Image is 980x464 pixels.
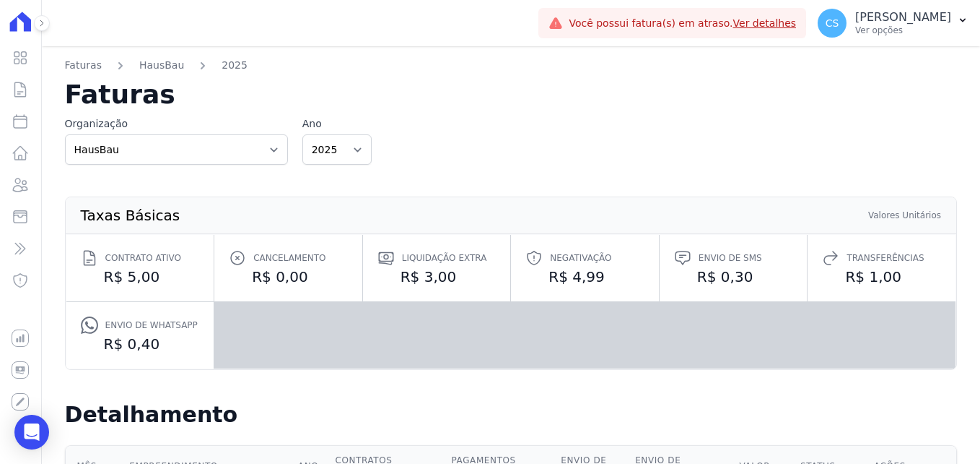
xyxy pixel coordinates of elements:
[569,16,796,31] span: Você possui fatura(s) em atraso.
[855,10,951,25] p: [PERSON_NAME]
[253,251,325,265] span: Cancelamento
[855,25,951,36] p: Ver opções
[674,267,793,287] dd: R$ 0,30
[733,17,797,29] a: Ver detalhes
[81,334,200,354] dd: R$ 0,40
[14,415,49,450] div: Open Intercom Messenger
[105,318,198,332] span: Envio de Whatsapp
[65,58,957,82] nav: Breadcrumb
[139,58,184,73] a: HausBau
[81,267,200,287] dd: R$ 5,00
[80,209,181,222] th: Taxas Básicas
[65,58,102,73] a: Faturas
[402,251,487,265] span: Liquidação extra
[822,267,941,287] dd: R$ 1,00
[377,267,496,287] dd: R$ 3,00
[65,116,288,132] label: Organização
[699,251,762,265] span: Envio de SMS
[229,267,348,287] dd: R$ 0,00
[846,251,924,265] span: Transferências
[105,251,181,265] span: Contrato ativo
[65,82,957,108] h2: Faturas
[867,209,942,222] th: Valores Unitários
[302,116,372,132] label: Ano
[826,18,839,28] span: CS
[525,267,644,287] dd: R$ 4,99
[550,251,611,265] span: Negativação
[65,402,957,428] h2: Detalhamento
[806,3,980,43] button: CS [PERSON_NAME] Ver opções
[222,58,248,73] a: 2025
